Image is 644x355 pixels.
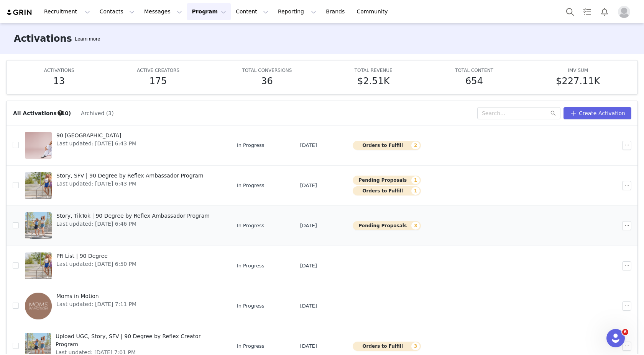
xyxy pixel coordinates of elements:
button: Create Activation [563,107,631,119]
img: placeholder-profile.jpg [618,6,630,18]
span: 90 [GEOGRAPHIC_DATA] [56,132,136,140]
span: Last updated: [DATE] 6:43 PM [56,140,136,148]
a: Story, SFV | 90 Degree by Reflex Ambassador ProgramLast updated: [DATE] 6:43 PM [25,170,225,201]
span: In Progress [237,222,264,230]
span: 6 [622,329,628,335]
a: 90 [GEOGRAPHIC_DATA]Last updated: [DATE] 6:43 PM [25,130,225,161]
button: All Activations (10) [13,107,71,119]
span: Moms in Motion [56,292,136,300]
span: Story, SFV | 90 Degree by Reflex Ambassador Program [56,172,204,180]
input: Search... [477,107,560,119]
button: Messages [140,3,187,20]
span: IMV SUM [568,68,588,73]
h5: 654 [465,74,483,88]
button: Orders to Fulfill3 [353,342,421,351]
button: Contacts [95,3,139,20]
span: TOTAL REVENUE [355,68,393,73]
h5: $227.11K [556,74,600,88]
button: Recruitment [39,3,95,20]
span: TOTAL CONVERSIONS [242,68,292,73]
div: Tooltip anchor [73,35,102,43]
span: [DATE] [300,142,317,149]
h5: 13 [53,74,65,88]
iframe: Intercom live chat [606,329,625,347]
h3: Activations [14,32,72,46]
button: Search [562,3,578,20]
span: ACTIVE CREATORS [137,68,179,73]
a: Brands [321,3,352,20]
span: In Progress [237,342,264,350]
a: PR List | 90 DegreeLast updated: [DATE] 6:50 PM [25,251,225,281]
button: Archived (3) [80,107,114,119]
a: Moms in MotionLast updated: [DATE] 7:11 PM [25,291,225,321]
h5: $2.51K [357,74,389,88]
button: Program [187,3,231,20]
div: Tooltip anchor [57,109,64,116]
span: [DATE] [300,262,317,270]
button: Orders to Fulfill2 [353,141,421,150]
span: In Progress [237,302,264,310]
span: In Progress [237,262,264,270]
span: [DATE] [300,182,317,189]
span: [DATE] [300,222,317,230]
a: Community [352,3,396,20]
h5: 36 [261,74,273,88]
span: Last updated: [DATE] 6:43 PM [56,180,204,188]
span: Last updated: [DATE] 6:50 PM [56,260,136,268]
span: PR List | 90 Degree [56,252,136,260]
button: Notifications [596,3,613,20]
a: Story, TikTok | 90 Degree by Reflex Ambassador ProgramLast updated: [DATE] 6:46 PM [25,210,225,241]
span: Last updated: [DATE] 7:11 PM [56,300,136,308]
span: In Progress [237,142,264,149]
span: In Progress [237,182,264,189]
button: Reporting [273,3,321,20]
span: Last updated: [DATE] 6:46 PM [56,220,210,228]
i: icon: search [550,111,556,116]
span: ACTIVATIONS [44,68,74,73]
span: Story, TikTok | 90 Degree by Reflex Ambassador Program [56,212,210,220]
button: Orders to Fulfill1 [353,186,421,195]
img: grin logo [6,9,33,16]
button: Profile [613,6,638,18]
span: [DATE] [300,302,317,310]
a: Tasks [579,3,596,20]
span: [DATE] [300,342,317,350]
button: Pending Proposals1 [353,176,421,185]
button: Content [231,3,273,20]
span: TOTAL CONTENT [455,68,493,73]
button: Pending Proposals3 [353,221,421,230]
span: Upload UGC, Story, SFV | 90 Degree by Reflex Creator Program [56,332,220,348]
h5: 175 [149,74,167,88]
